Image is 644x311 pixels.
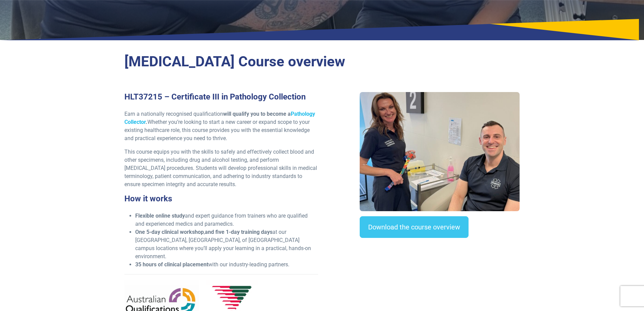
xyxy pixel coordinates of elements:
[360,216,469,238] a: Download the course overview
[124,111,315,125] strong: will qualify you to become a .
[360,251,520,286] iframe: EmbedSocial Universal Widget
[135,229,204,235] strong: One 5-day clinical workshop
[124,92,318,102] h3: HLT37215 – Certificate III in Pathology Collection
[124,194,318,204] h3: How it works
[135,261,318,269] li: with our industry-leading partners.
[124,148,318,188] p: This course equips you with the skills to safely and effectively collect blood and other specimen...
[135,212,318,228] li: and expert guidance from trainers who are qualified and experienced medics and paramedics.
[205,229,272,235] strong: and five 1-day training days
[124,110,318,142] p: Earn a nationally recognised qualification Whether you’re looking to start a new career or expand...
[124,53,520,70] h2: [MEDICAL_DATA] Course overview
[124,111,315,125] a: Pathology Collector
[135,228,318,261] li: , at our [GEOGRAPHIC_DATA], [GEOGRAPHIC_DATA], of [GEOGRAPHIC_DATA] campus locations where you’ll...
[135,213,185,219] strong: Flexible online study
[135,261,208,268] strong: 35 hours of clinical placement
